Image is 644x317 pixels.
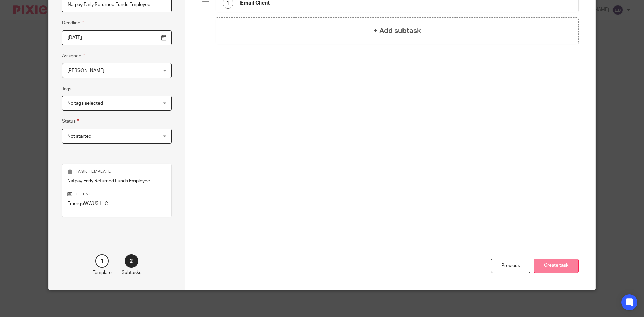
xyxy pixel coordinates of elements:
p: EmergeWWUS LLC [67,200,166,207]
h4: + Add subtask [373,25,421,36]
button: Create task [534,259,579,273]
span: [PERSON_NAME] [67,68,104,73]
p: Natpay Early Returned Funds Employee [67,178,166,184]
label: Assignee [62,52,85,60]
div: Previous [491,259,530,273]
label: Deadline [62,19,84,27]
div: 1 [95,254,109,268]
input: Pick a date [62,30,172,45]
p: Client [67,192,166,197]
label: Tags [62,86,71,92]
span: No tags selected [67,101,103,106]
p: Task template [67,169,166,174]
div: 2 [125,254,138,268]
p: Template [93,269,112,276]
label: Status [62,117,79,125]
span: Not started [67,134,91,139]
p: Subtasks [122,269,141,276]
